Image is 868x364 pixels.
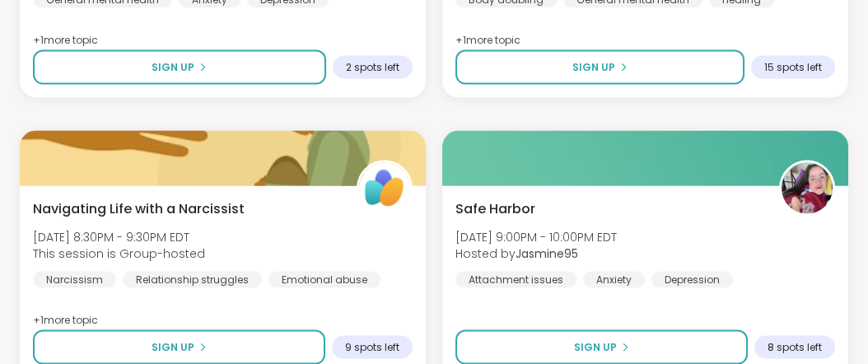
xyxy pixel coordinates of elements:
span: Navigating Life with a Narcissist [33,199,245,219]
span: 8 spots left [768,341,822,354]
img: ShareWell [359,163,410,214]
button: Sign Up [33,50,326,85]
span: 9 spots left [345,341,399,354]
span: This session is Group-hosted [33,245,205,262]
img: Jasmine95 [782,163,833,214]
button: Sign Up [455,50,744,85]
span: Sign Up [152,340,194,355]
div: Anxiety [583,272,645,288]
span: Safe Harbor [455,199,535,219]
div: Narcissism [33,272,116,288]
span: Sign Up [572,60,615,75]
div: Relationship struggles [123,272,262,288]
span: [DATE] 9:00PM - 10:00PM EDT [455,229,617,245]
div: Emotional abuse [268,272,380,288]
span: Hosted by [455,245,617,262]
span: 2 spots left [346,61,399,74]
span: 15 spots left [764,61,822,74]
span: Sign Up [152,60,194,75]
div: Attachment issues [455,272,576,288]
span: [DATE] 8:30PM - 9:30PM EDT [33,229,205,245]
span: Sign Up [574,340,617,355]
b: Jasmine95 [516,245,578,262]
div: Depression [651,272,733,288]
